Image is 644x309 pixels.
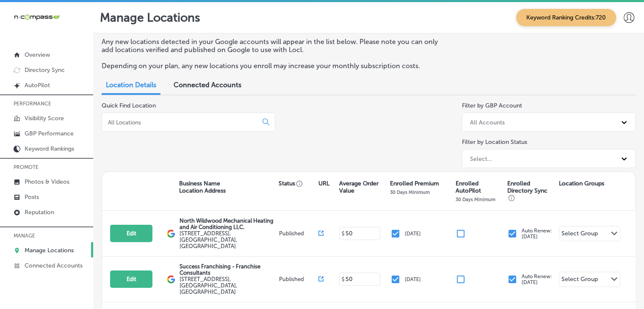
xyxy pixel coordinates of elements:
[456,180,503,194] p: Enrolled AutoPilot
[14,13,60,21] img: 660ab0bf-5cc7-4cb8-ba1c-48b5ae0f18e60NCTV_CLogo_TV_Black_-500x88.png
[279,180,318,187] p: Status
[180,218,276,230] p: North Wildwood Mechanical Heating and Air Conditioning LLC.
[390,180,439,187] p: Enrolled Premium
[14,22,20,29] img: website_grey.svg
[174,81,241,89] span: Connected Accounts
[522,273,552,285] p: Auto Renew: [DATE]
[167,275,175,284] img: logo
[25,82,50,89] p: AutoPilot
[405,231,421,237] p: [DATE]
[180,263,276,276] p: Success Franchising - Franchise Consultants
[180,276,276,295] label: [STREET_ADDRESS] , [GEOGRAPHIC_DATA], [GEOGRAPHIC_DATA]
[342,231,345,237] p: $
[25,262,83,269] p: Connected Accounts
[94,50,143,55] div: Keywords by Traffic
[25,209,54,216] p: Reputation
[25,130,74,137] p: GBP Performance
[100,11,200,25] p: Manage Locations
[318,180,329,187] p: URL
[25,247,74,254] p: Manage Locations
[25,51,50,58] p: Overview
[24,14,41,20] div: v 4.0.25
[390,189,430,195] p: 30 Days Minimum
[179,180,226,194] p: Business Name Location Address
[106,81,156,89] span: Location Details
[339,180,386,194] p: Average Order Value
[470,119,505,126] div: All Accounts
[23,49,30,56] img: tab_domain_overview_orange.svg
[32,50,76,55] div: Domain Overview
[507,180,555,201] p: Enrolled Directory Sync
[279,230,319,237] p: Published
[25,193,39,201] p: Posts
[561,276,598,285] div: Select Group
[25,115,64,122] p: Visibility Score
[561,230,598,240] div: Select Group
[405,276,421,282] p: [DATE]
[25,145,74,152] p: Keyword Rankings
[522,228,552,240] p: Auto Renew: [DATE]
[110,270,152,288] button: Edit
[470,155,492,162] div: Select...
[180,230,276,249] label: [STREET_ADDRESS] , [GEOGRAPHIC_DATA], [GEOGRAPHIC_DATA]
[84,49,91,56] img: tab_keywords_by_traffic_grey.svg
[102,62,449,70] p: Depending on your plan, any new locations you enroll may increase your monthly subscription costs.
[25,178,69,185] p: Photos & Videos
[462,102,522,109] label: Filter by GBP Account
[102,102,156,109] label: Quick Find Location
[110,225,152,242] button: Edit
[462,138,527,146] label: Filter by Location Status
[22,22,93,29] div: Domain: [DOMAIN_NAME]
[102,38,449,54] p: Any new locations detected in your Google accounts will appear in the list below. Please note you...
[456,196,495,202] p: 30 Days Minimum
[516,9,616,26] span: Keyword Ranking Credits: 720
[25,66,65,74] p: Directory Sync
[167,229,175,238] img: logo
[342,276,345,282] p: $
[14,14,20,20] img: logo_orange.svg
[279,276,319,282] p: Published
[107,119,256,126] input: All Locations
[559,180,604,187] p: Location Groups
